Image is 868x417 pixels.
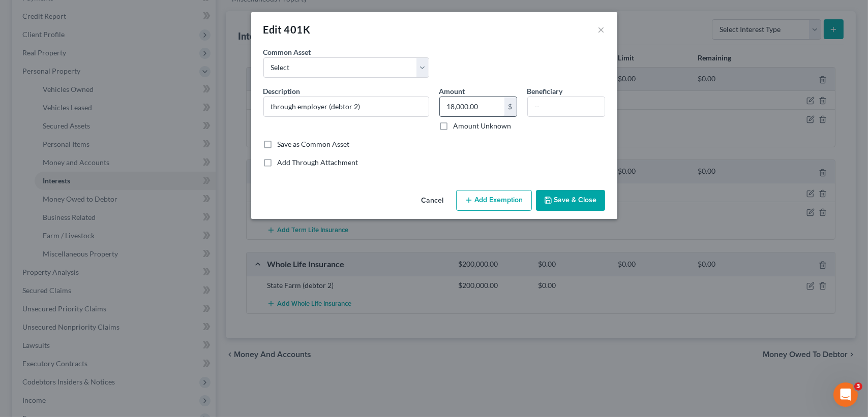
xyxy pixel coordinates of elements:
[263,22,311,37] div: Edit 401K
[536,190,605,211] button: Save & Close
[264,97,429,116] input: Describe...
[454,121,512,131] label: Amount Unknown
[528,97,605,116] input: --
[598,23,605,36] button: ×
[854,382,862,391] span: 3
[439,86,465,97] label: Amount
[278,157,358,168] label: Add Through Attachment
[527,86,563,97] label: Beneficiary
[263,47,311,57] label: Common Asset
[456,190,532,211] button: Add Exemption
[504,97,517,116] div: $
[263,87,301,95] span: Description
[413,191,452,211] button: Cancel
[278,139,350,149] label: Save as Common Asset
[833,382,858,407] iframe: Intercom live chat
[440,97,504,116] input: 0.00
